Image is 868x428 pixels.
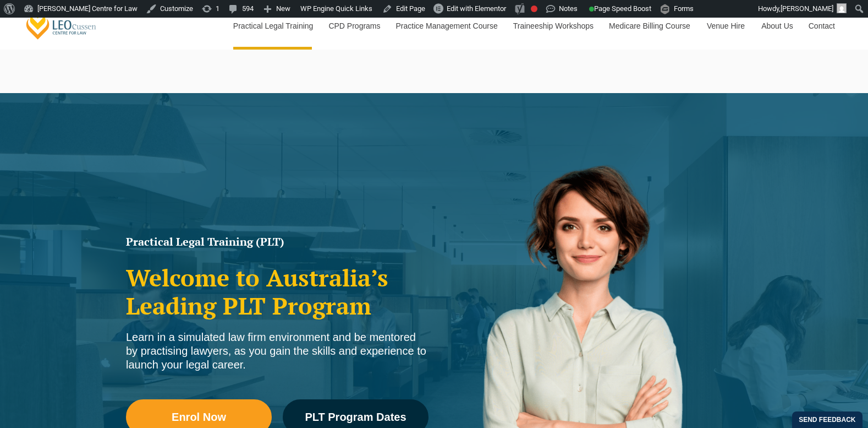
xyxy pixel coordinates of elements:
span: PLT Program Dates [305,411,406,422]
a: CPD Programs [320,2,387,50]
a: Traineeship Workshops [505,2,601,50]
iframe: LiveChat chat widget [794,354,840,400]
h2: Welcome to Australia’s Leading PLT Program [126,264,428,319]
div: Focus keyphrase not set [531,6,537,12]
a: Contact [800,2,843,50]
span: [PERSON_NAME] [781,4,833,13]
a: Practical Legal Training [225,2,321,50]
a: Practice Management Course [388,2,505,50]
span: Edit with Elementor [447,4,506,13]
span: Enrol Now [172,411,226,422]
div: Learn in a simulated law firm environment and be mentored by practising lawyers, as you gain the ... [126,331,428,372]
h1: Practical Legal Training (PLT) [126,236,428,247]
a: Medicare Billing Course [601,2,699,50]
a: Venue Hire [699,2,753,50]
a: About Us [753,2,800,50]
a: [PERSON_NAME] Centre for Law [25,9,98,40]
